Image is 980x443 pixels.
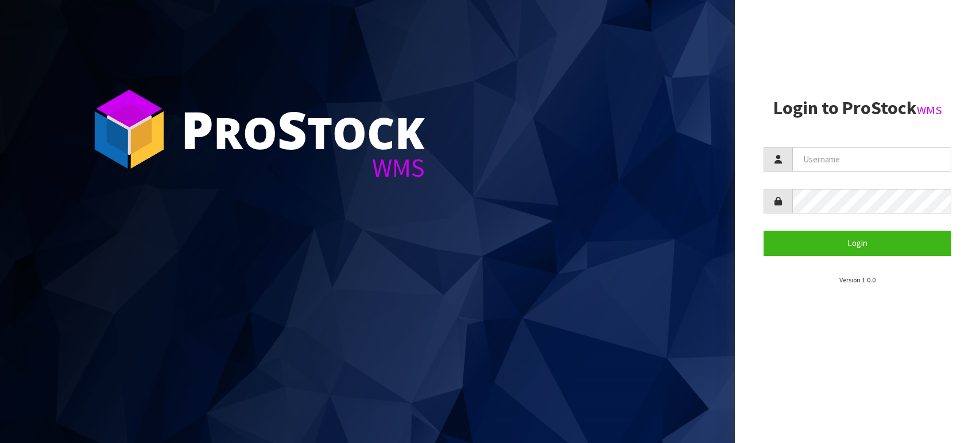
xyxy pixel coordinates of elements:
span: P [181,94,214,164]
small: Version 1.0.0 [839,275,876,284]
div: WMS [181,155,425,181]
input: Username [792,147,951,172]
h2: Login to ProStock [764,98,951,118]
small: WMS [917,103,942,118]
div: ro tock [181,103,425,155]
button: Login [764,231,951,255]
img: ProStock Cube [86,86,172,172]
span: S [277,94,307,164]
